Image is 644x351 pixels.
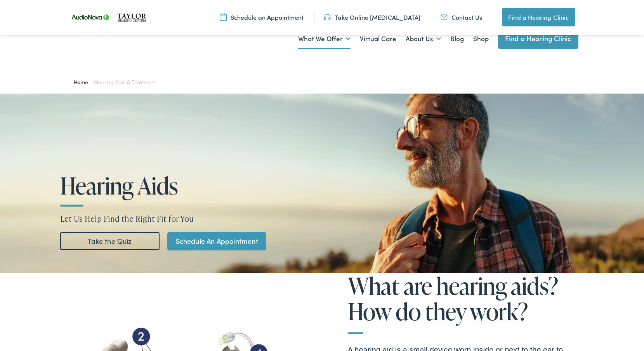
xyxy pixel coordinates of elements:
a: Find a Hearing Clinic [498,28,578,49]
img: utility icon [324,13,331,21]
a: Take the Quiz [60,232,160,250]
a: Find a Hearing Clinic [502,8,575,26]
a: Shop [473,24,489,53]
a: Take Online [MEDICAL_DATA] [324,13,420,21]
h2: What are hearing aids? How do they work? [348,273,578,334]
a: Home [74,78,92,86]
span: Hearing Aids & Treatment [94,78,156,86]
a: Virtual Care [360,24,396,53]
a: Schedule an Appointment [220,13,304,21]
a: About Us [406,24,441,53]
a: What We Offer [298,24,351,53]
img: utility icon [441,13,448,21]
img: utility icon [220,13,227,21]
a: Blog [450,24,464,53]
p: Let Us Help Find the Right Fit for You [60,213,584,224]
h1: Hearing Aids [60,173,296,198]
a: Schedule An Appointment [167,232,266,250]
a: Contact Us [441,13,482,21]
span: / [74,78,156,86]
